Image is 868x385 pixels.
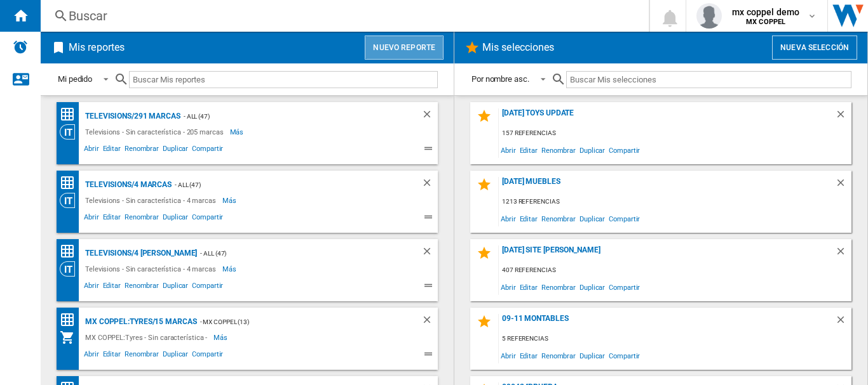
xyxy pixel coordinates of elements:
[60,312,82,328] div: Matriz de precios
[499,314,835,331] div: 09-11 MONTABLES
[101,280,123,295] span: Editar
[129,71,438,88] input: Buscar Mis reportes
[222,261,238,277] span: Más
[197,314,396,330] div: - MX COPPEL (13)
[732,6,799,18] span: mx coppel demo
[471,74,529,84] div: Por nombre asc.
[578,278,607,296] span: Duplicar
[518,347,539,364] span: Editar
[578,141,607,159] span: Duplicar
[161,143,190,158] span: Duplicar
[835,177,851,194] div: Borrar
[499,278,518,296] span: Abrir
[499,141,518,159] span: Abrir
[566,71,851,88] input: Buscar Mis selecciones
[539,141,578,159] span: Renombrar
[123,280,161,295] span: Renombrar
[82,124,230,140] div: Televisions - Sin característica - 205 marcas
[190,280,225,295] span: Compartir
[421,245,438,261] div: Borrar
[230,124,246,140] span: Más
[82,348,101,363] span: Abrir
[101,348,123,363] span: Editar
[539,347,578,364] span: Renombrar
[172,177,396,193] div: - ALL (47)
[607,347,642,364] span: Compartir
[499,210,518,227] span: Abrir
[60,261,82,277] div: Visión Categoría
[180,108,396,124] div: - ALL (47)
[421,108,438,124] div: Borrar
[60,175,82,191] div: Matriz de precios
[499,263,851,278] div: 407 referencias
[421,314,438,330] div: Borrar
[82,245,197,261] div: Televisions/4 [PERSON_NAME]
[772,36,857,60] button: Nueva selección
[365,36,444,60] button: Nuevo reporte
[518,141,539,159] span: Editar
[82,280,101,295] span: Abrir
[190,348,225,363] span: Compartir
[499,331,851,347] div: 5 referencias
[578,347,607,364] span: Duplicar
[58,74,92,84] div: Mi pedido
[607,141,642,159] span: Compartir
[499,177,835,194] div: [DATE] MUEBLES
[499,194,851,210] div: 1213 referencias
[123,143,161,158] span: Renombrar
[421,177,438,193] div: Borrar
[696,3,722,29] img: profile.jpg
[161,280,190,295] span: Duplicar
[499,347,518,364] span: Abrir
[578,210,607,227] span: Duplicar
[101,143,123,158] span: Editar
[123,211,161,226] span: Renombrar
[835,108,851,126] div: Borrar
[499,245,835,263] div: [DATE] site [PERSON_NAME]
[82,211,101,226] span: Abrir
[123,348,161,363] span: Renombrar
[539,278,578,296] span: Renombrar
[60,124,82,140] div: Visión Categoría
[82,261,222,277] div: Televisions - Sin característica - 4 marcas
[835,245,851,263] div: Borrar
[82,193,222,208] div: Televisions - Sin característica - 4 marcas
[222,193,238,208] span: Más
[746,18,785,26] b: MX COPPEL
[607,278,642,296] span: Compartir
[60,193,82,208] div: Visión Categoría
[518,278,539,296] span: Editar
[82,108,180,124] div: Televisions/291 marcas
[101,211,123,226] span: Editar
[60,107,82,122] div: Matriz de precios
[161,348,190,363] span: Duplicar
[60,244,82,259] div: Matriz de precios
[60,330,82,345] div: Mi colección
[499,126,851,141] div: 157 referencias
[82,314,197,330] div: MX COPPEL:Tyres/15 marcas
[82,143,101,158] span: Abrir
[499,108,835,126] div: [DATE] toys update
[66,36,127,60] h2: Mis reportes
[69,7,616,25] div: Buscar
[197,245,396,261] div: - ALL (47)
[607,210,642,227] span: Compartir
[539,210,578,227] span: Renombrar
[190,143,225,158] span: Compartir
[13,39,28,55] img: alerts-logo.svg
[82,177,172,193] div: Televisions/4 marcas
[214,330,229,345] span: Más
[480,36,557,60] h2: Mis selecciones
[82,330,214,345] div: MX COPPEL:Tyres - Sin característica -
[835,314,851,331] div: Borrar
[161,211,190,226] span: Duplicar
[518,210,539,227] span: Editar
[190,211,225,226] span: Compartir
